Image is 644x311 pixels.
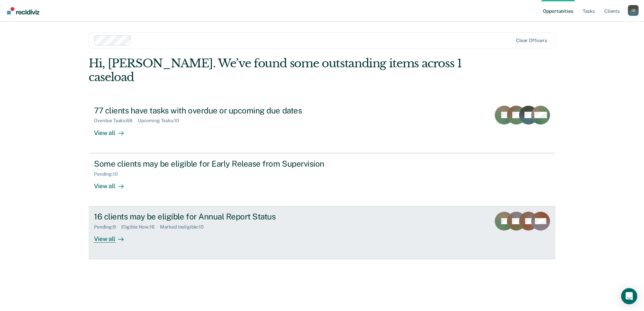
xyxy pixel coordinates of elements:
[121,224,160,230] div: Eligible Now : 16
[7,7,39,14] img: Recidiviz
[89,100,555,153] a: 77 clients have tasks with overdue or upcoming due datesOverdue Tasks:68Upcoming Tasks:10View all
[94,177,132,190] div: View all
[94,124,132,137] div: View all
[94,171,123,177] div: Pending : 10
[160,224,209,230] div: Marked Ineligible : 10
[94,212,330,221] div: 16 clients may be eligible for Annual Report Status
[89,153,555,206] a: Some clients may be eligible for Early Release from SupervisionPending:10View all
[94,106,330,115] div: 77 clients have tasks with overdue or upcoming due dates
[628,5,639,16] div: J D
[94,224,121,230] div: Pending : 9
[138,118,185,124] div: Upcoming Tasks : 10
[94,230,132,243] div: View all
[516,38,547,43] div: Clear officers
[89,206,555,259] a: 16 clients may be eligible for Annual Report StatusPending:9Eligible Now:16Marked Ineligible:10Vi...
[94,118,138,124] div: Overdue Tasks : 68
[94,159,330,169] div: Some clients may be eligible for Early Release from Supervision
[89,57,462,84] div: Hi, [PERSON_NAME]. We’ve found some outstanding items across 1 caseload
[628,5,639,16] button: Profile dropdown button
[621,288,637,304] div: Open Intercom Messenger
